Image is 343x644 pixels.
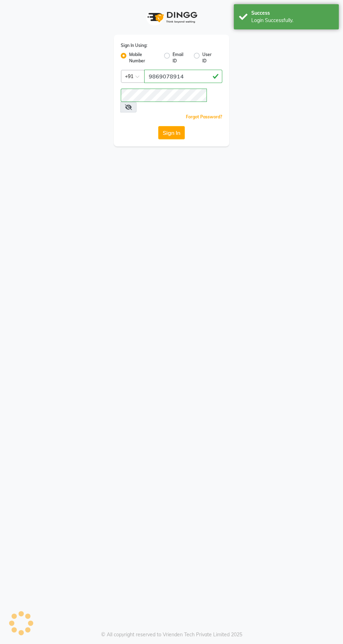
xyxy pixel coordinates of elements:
a: Forgot Password? [186,114,222,119]
div: Success [251,9,334,17]
label: Email ID [173,51,188,64]
div: Login Successfully. [251,17,334,24]
label: Sign In Using: [121,42,147,49]
input: Username [144,70,222,83]
label: User ID [202,51,217,64]
input: Username [121,89,207,102]
label: Mobile Number [129,51,159,64]
button: Sign In [158,126,185,139]
img: logo1.svg [143,7,199,28]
